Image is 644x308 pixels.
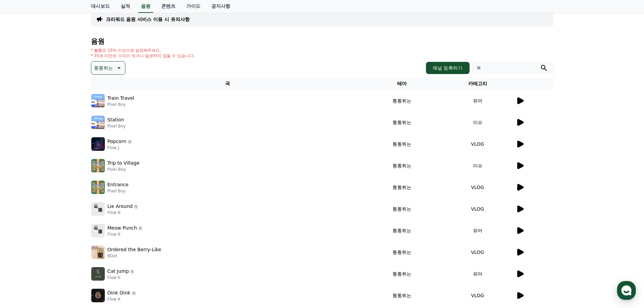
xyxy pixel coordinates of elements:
[108,297,137,302] p: Flow K
[440,155,516,176] td: 이슈
[91,53,195,58] p: * 35초 미만은 수익이 적거나 발생하지 않을 수 있습니다.
[91,245,105,259] img: music
[108,268,129,275] p: Cat Jump
[364,263,440,285] td: 통통튀는
[108,138,126,145] p: Popcorn
[91,48,195,53] p: * 볼륨은 15% 이상으로 설정해주세요.
[62,225,70,230] span: 대화
[364,77,440,90] th: 테마
[364,220,440,241] td: 통통튀는
[108,116,124,123] p: Station
[364,285,440,306] td: 통통튀는
[91,289,105,302] img: music
[91,267,105,281] img: music
[440,198,516,220] td: VLOG
[2,214,45,231] a: 홈
[440,220,516,241] td: 유머
[108,123,126,129] p: Pixel Boy
[91,159,105,172] img: music
[91,181,105,194] img: music
[364,90,440,112] td: 통통튀는
[91,77,364,90] th: 곡
[108,253,161,259] p: 8Dot
[440,77,516,90] th: 카테고리
[364,133,440,155] td: 통통튀는
[21,224,25,230] span: 홈
[108,188,129,194] p: Pixel Boy
[440,112,516,133] td: 이슈
[108,232,143,237] p: Flow K
[108,160,140,167] p: Trip to Village
[440,263,516,285] td: 유머
[94,63,113,73] p: 통통튀는
[108,95,135,102] p: Train Travel
[45,214,87,231] a: 대화
[440,133,516,155] td: VLOG
[108,102,135,107] p: Pixel Boy
[364,198,440,220] td: 통통튀는
[440,176,516,198] td: VLOG
[108,224,137,232] p: Meow Punch
[440,285,516,306] td: VLOG
[364,112,440,133] td: 통통튀는
[91,116,105,129] img: music
[106,16,190,23] a: 크리워드 음원 서비스 이용 시 유의사항
[426,62,469,74] button: 채널 등록하기
[364,176,440,198] td: 통통튀는
[91,61,125,75] button: 통통튀는
[91,137,105,151] img: music
[108,203,133,210] p: Lie Around
[108,181,129,188] p: Entrance
[364,241,440,263] td: 통통튀는
[91,38,553,45] h4: 음원
[91,94,105,108] img: music
[91,224,105,237] img: music
[440,90,516,112] td: 유머
[108,275,135,280] p: Flow K
[108,145,133,150] p: Flow J
[440,241,516,263] td: VLOG
[91,202,105,216] img: music
[108,289,130,297] p: Oink Oink
[108,167,140,172] p: Pixel Boy
[87,214,130,231] a: 설정
[108,246,161,253] p: Ordered the Berry-Like
[108,210,139,215] p: Flow K
[104,224,113,230] span: 설정
[364,155,440,176] td: 통통튀는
